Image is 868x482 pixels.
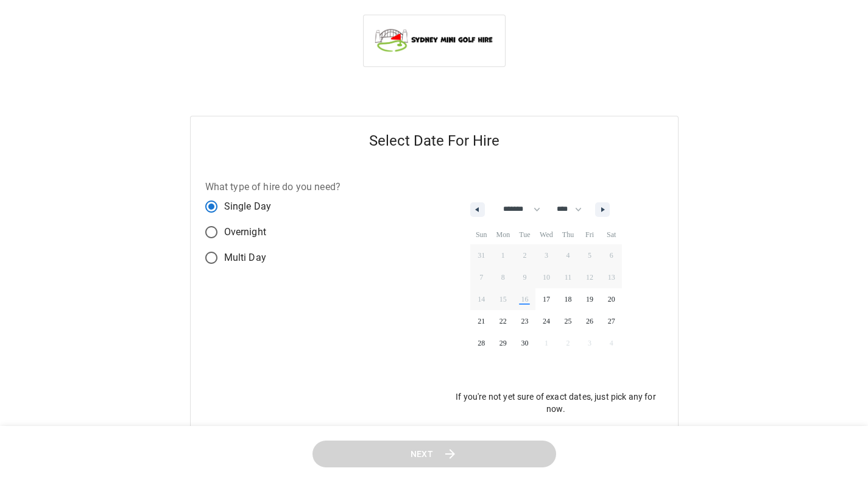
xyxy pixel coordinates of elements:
[579,225,601,244] span: Fri
[535,266,557,288] button: 10
[478,288,485,310] span: 14
[478,310,485,332] span: 21
[608,288,615,310] span: 20
[514,225,536,244] span: Tue
[224,199,272,214] span: Single Day
[492,288,514,310] button: 15
[557,225,579,244] span: Thu
[499,288,507,310] span: 15
[492,310,514,332] button: 22
[501,266,505,288] span: 8
[608,310,615,332] span: 27
[535,225,557,244] span: Wed
[586,288,593,310] span: 19
[521,332,528,354] span: 30
[191,116,678,165] h5: Select Date For Hire
[499,310,507,332] span: 22
[565,266,572,288] span: 11
[601,310,623,332] button: 27
[492,266,514,288] button: 8
[543,266,550,288] span: 10
[543,310,550,332] span: 24
[373,25,495,54] img: Sydney Mini Golf Hire logo
[470,288,492,310] button: 14
[514,332,536,354] button: 30
[470,266,492,288] button: 7
[514,244,536,266] button: 2
[478,332,485,354] span: 28
[557,244,579,266] button: 4
[579,310,601,332] button: 26
[224,250,266,265] span: Multi Day
[535,310,557,332] button: 24
[479,266,483,288] span: 7
[545,244,548,266] span: 3
[523,266,526,288] span: 9
[514,310,536,332] button: 23
[588,244,591,266] span: 5
[608,266,615,288] span: 13
[535,288,557,310] button: 17
[579,288,601,310] button: 19
[521,310,528,332] span: 23
[601,288,623,310] button: 20
[535,244,557,266] button: 3
[470,332,492,354] button: 28
[205,180,341,194] label: What type of hire do you need?
[565,310,572,332] span: 25
[557,266,579,288] button: 11
[492,332,514,354] button: 29
[557,310,579,332] button: 25
[601,266,623,288] button: 13
[521,288,528,310] span: 16
[470,225,492,244] span: Sun
[579,266,601,288] button: 12
[492,244,514,266] button: 1
[543,288,550,310] span: 17
[470,310,492,332] button: 21
[224,225,266,239] span: Overnight
[601,225,623,244] span: Sat
[566,244,570,266] span: 4
[579,244,601,266] button: 5
[601,244,623,266] button: 6
[586,310,593,332] span: 26
[586,266,593,288] span: 12
[492,225,514,244] span: Mon
[449,391,663,415] p: If you're not yet sure of exact dates, just pick any for now.
[514,288,536,310] button: 16
[501,244,505,266] span: 1
[523,244,526,266] span: 2
[565,288,572,310] span: 18
[514,266,536,288] button: 9
[499,332,507,354] span: 29
[557,288,579,310] button: 18
[610,244,613,266] span: 6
